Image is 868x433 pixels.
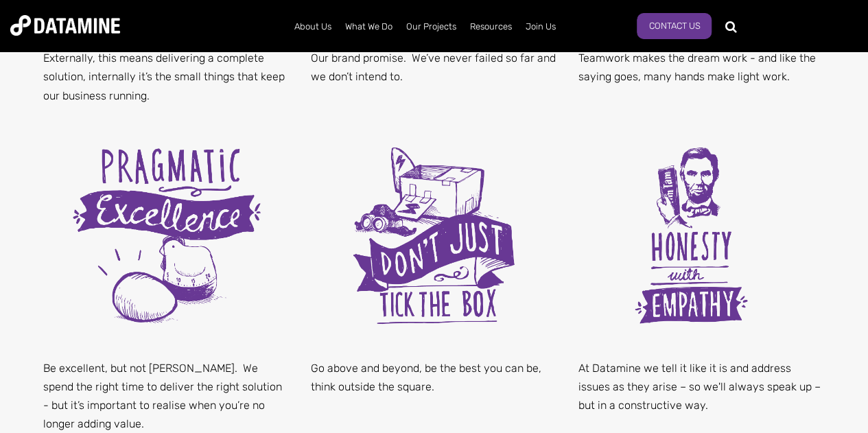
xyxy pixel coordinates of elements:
[399,9,463,45] a: Our Projects
[637,13,712,39] a: Contact Us
[310,49,557,86] p: Our brand promise. We’ve never failed so far and we don’t intend to.
[43,49,290,105] p: Externally, this means delivering a complete solution, internally it’s the small things that keep...
[310,359,557,396] p: Go above and beyond, be the best you can be, think outside the square.
[288,9,338,45] a: About Us
[463,9,519,45] a: Resources
[10,15,120,36] img: Datamine
[578,359,825,415] p: At Datamine we tell it like it is and address issues as they arise – so we'll always speak up – b...
[578,49,825,86] p: Teamwork makes the dream work - and like the saying goes, many hands make light work.
[324,126,543,345] img: Don't just tick the box
[338,9,399,45] a: What We Do
[519,9,563,45] a: Join Us
[591,126,811,345] img: Honesty with Empathy
[57,126,277,345] img: Pragmatic excellence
